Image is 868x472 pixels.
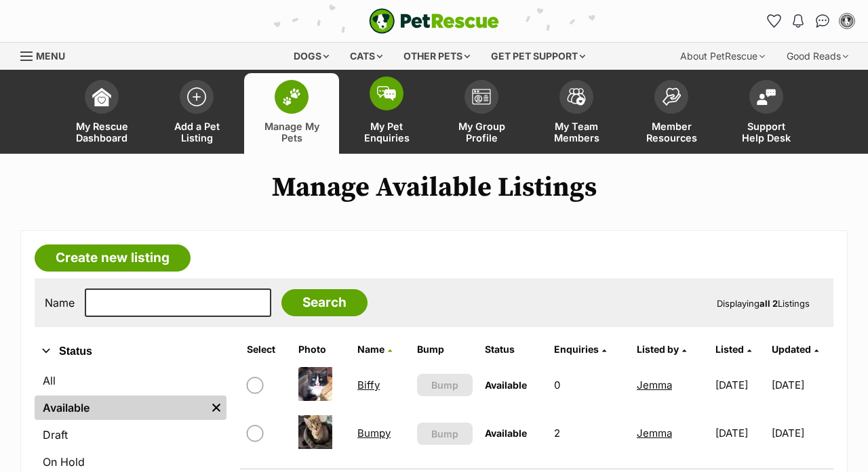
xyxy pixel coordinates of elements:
[836,10,858,32] button: My account
[369,8,499,34] a: PetRescue
[284,43,338,70] div: Dogs
[71,121,132,144] span: My Rescue Dashboard
[417,374,473,396] button: Bump
[546,121,607,144] span: My Team Members
[357,343,384,355] span: Name
[717,298,810,309] span: Displaying Listings
[637,427,672,439] a: Jemma
[637,379,672,391] a: Jemma
[485,427,527,439] span: Available
[637,343,679,355] span: Listed by
[662,87,681,106] img: member-resources-icon-8e73f808a243e03378d46382f2149f9095a855e16c252ad45f914b54edf8863c.svg
[281,289,368,316] input: Search
[529,73,624,154] a: My Team Members
[417,423,473,445] button: Bump
[772,362,832,408] td: [DATE]
[759,298,778,309] strong: all 2
[812,10,833,32] a: Conversations
[554,343,599,355] span: translation missing: en.admin.listings.index.attributes.enquiries
[793,14,804,28] img: notifications-46538b983faf8c2785f20acdc204bb7945ddae34d4c08c2a6579f10ce5e182be.svg
[554,343,606,355] a: Enquiries
[549,410,630,456] td: 2
[772,343,818,355] a: Updated
[736,121,797,144] span: Support Help Desk
[241,339,292,360] th: Select
[339,73,434,154] a: My Pet Enquiries
[451,121,512,144] span: My Group Profile
[434,73,529,154] a: My Group Profile
[719,73,814,154] a: Support Help Desk
[36,50,65,62] span: Menu
[671,43,774,70] div: About PetRescue
[166,121,227,144] span: Add a Pet Listing
[567,88,586,106] img: team-members-icon-5396bd8760b3fe7c0b43da4ab00e1e3bb1a5d9ba89233759b79545d2d3fc5d0d.svg
[641,121,702,144] span: Member Resources
[710,362,770,408] td: [DATE]
[206,395,226,420] a: Remove filter
[763,10,785,32] a: Favourites
[772,343,811,355] span: Updated
[715,343,744,355] span: Listed
[92,87,111,106] img: dashboard-icon-eb2f2d2d3e046f16d808141f083e7271f6b2e854fb5c12c21221c1fb7104beca.svg
[187,87,206,106] img: add-pet-listing-icon-0afa8454b4691262ce3f59096e99ab1cd57d4a30225e0717b998d2c9b9846f56.svg
[624,73,719,154] a: Member Resources
[412,339,478,360] th: Bump
[840,14,854,28] img: Jemma profile pic
[261,121,322,144] span: Manage My Pets
[357,379,380,391] a: Biffy
[777,43,858,70] div: Good Reads
[357,427,391,439] a: Bumpy
[394,43,479,70] div: Other pets
[715,343,751,355] a: Listed
[356,121,417,144] span: My Pet Enquiries
[479,339,547,360] th: Status
[35,244,191,272] a: Create new listing
[472,89,491,105] img: group-profile-icon-3fa3cf56718a62981997c0bc7e787c4b2cf8bcc04b72c1350f741eb67cf2f40e.svg
[637,343,686,355] a: Listed by
[35,395,206,420] a: Available
[369,8,499,34] img: logo-e224e6f780fb5917bec1dbf3a21bbac754714ae5b6737aabdf751b685950b380.svg
[710,410,770,456] td: [DATE]
[481,43,595,70] div: Get pet support
[787,10,809,32] button: Notifications
[816,14,830,28] img: chat-41dd97257d64d25036548639549fe6c8038ab92f7586957e7f3b1b290dea8141.svg
[244,73,339,154] a: Manage My Pets
[35,423,226,447] a: Draft
[357,343,392,355] a: Name
[340,43,392,70] div: Cats
[549,362,630,408] td: 0
[35,368,226,393] a: All
[431,378,458,392] span: Bump
[763,10,858,32] ul: Account quick links
[431,427,458,441] span: Bump
[45,297,75,309] label: Name
[772,410,832,456] td: [DATE]
[282,88,301,106] img: manage-my-pets-icon-02211641906a0b7f246fdf0571729dbe1e7629f14944591b6c1af311fb30b64b.svg
[20,43,75,67] a: Menu
[377,86,396,101] img: pet-enquiries-icon-7e3ad2cf08bfb03b45e93fb7055b45f3efa6380592205ae92323e6603595dc1f.svg
[293,339,351,360] th: Photo
[757,89,776,105] img: help-desk-icon-fdf02630f3aa405de69fd3d07c3f3aa587a6932b1a1747fa1d2bba05be0121f9.svg
[54,73,149,154] a: My Rescue Dashboard
[485,379,527,391] span: Available
[149,73,244,154] a: Add a Pet Listing
[35,343,226,360] button: Status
